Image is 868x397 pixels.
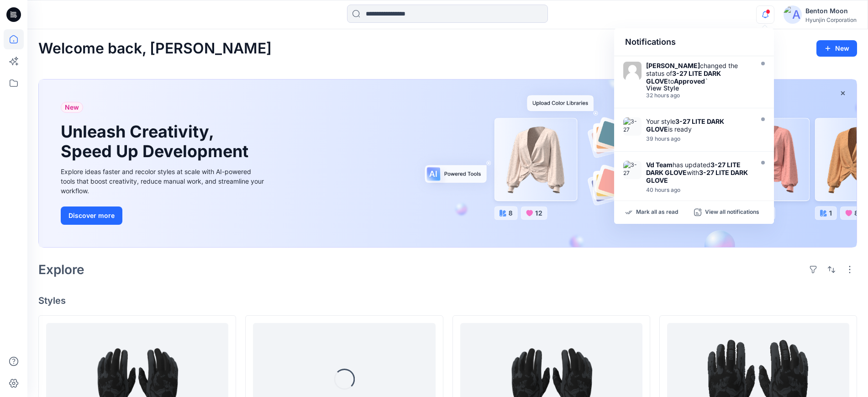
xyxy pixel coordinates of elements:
h2: Explore [38,262,84,277]
button: New [816,40,857,57]
img: 3-27 LITE DARK GLOVE [623,117,642,136]
div: Tuesday, August 19, 2025 02:10 [646,92,751,99]
button: Discover more [61,206,122,225]
strong: 3-27 LITE DARK GLOVE [646,117,724,133]
span: New [65,102,79,113]
strong: Approved [674,77,705,85]
strong: [PERSON_NAME] [646,62,700,69]
h4: Styles [38,295,857,306]
div: Monday, August 18, 2025 17:42 [646,187,751,193]
div: Notifications [614,28,774,56]
strong: 3-27 LITE DARK GLOVE [646,161,741,176]
div: Your style is ready [646,117,751,133]
div: Monday, August 18, 2025 19:26 [646,136,751,142]
h2: Welcome back, [PERSON_NAME] [38,40,272,57]
div: changed the status of to ` [646,62,751,85]
div: Explore ideas faster and recolor styles at scale with AI-powered tools that boost creativity, red... [61,167,266,196]
img: Marshal Mcgill [623,62,642,80]
p: Mark all as read [636,208,678,217]
a: Discover more [61,206,266,225]
div: View Style [646,85,751,91]
strong: Vd Team [646,161,673,169]
h1: Unleash Creativity, Speed Up Development [61,122,253,161]
div: Hyunjin Corporation [805,16,857,23]
img: 3-27 LITE DARK GLOVE [623,161,642,179]
img: avatar [784,5,802,24]
p: View all notifications [705,208,759,217]
div: has updated with [646,161,751,184]
strong: 3-27 LITE DARK GLOVE [646,169,748,184]
strong: 3-27 LITE DARK GLOVE [646,69,721,85]
div: Benton Moon [805,5,857,16]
